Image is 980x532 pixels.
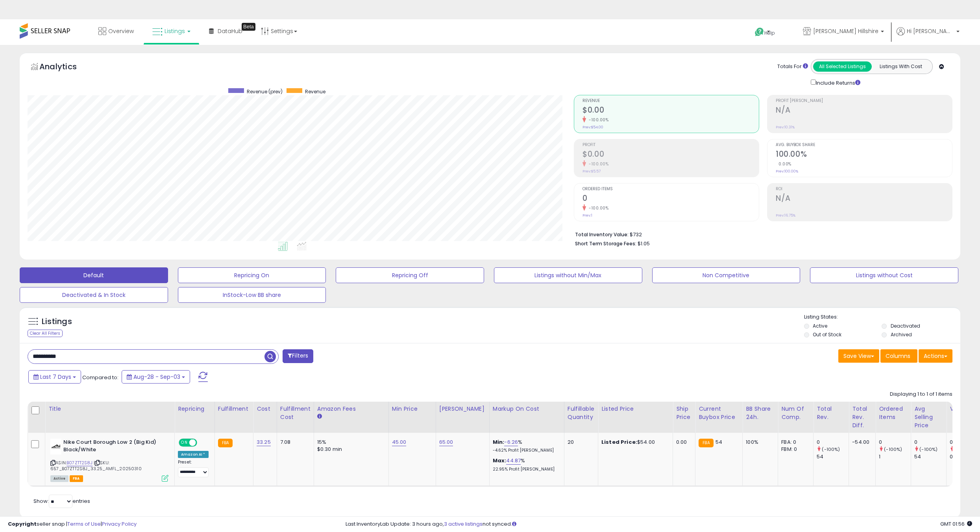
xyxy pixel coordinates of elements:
[879,439,911,446] div: 0
[178,267,326,283] button: Repricing On
[48,405,171,413] div: Title
[439,438,453,446] a: 65.00
[582,187,759,191] span: Ordered Items
[776,213,795,218] small: Prev: 16.75%
[582,125,603,130] small: Prev: $54.00
[776,161,791,167] small: 0.00%
[50,439,168,481] div: ASIN:
[133,373,180,381] span: Aug-28 - Sep-03
[817,453,849,460] div: 54
[165,27,185,35] span: Listings
[179,439,189,446] span: ON
[67,520,101,528] a: Terms of Use
[70,475,83,482] span: FBA
[676,405,692,421] div: Ship Price
[582,143,759,147] span: Profit
[880,349,917,363] button: Columns
[776,150,952,160] h2: 100.00%
[940,520,972,528] span: 2025-09-11 01:56 GMT
[247,88,283,95] span: Revenue (prev)
[568,405,595,421] div: Fulfillable Quantity
[317,439,383,446] div: 15%
[575,240,636,247] b: Short Term Storage Fees:
[586,117,608,123] small: -100.00%
[493,439,558,453] div: %
[638,240,650,247] span: $1.05
[178,460,209,477] div: Preset:
[336,267,484,283] button: Repricing Off
[781,446,807,453] div: FBM: 0
[493,448,558,453] p: -4.62% Profit [PERSON_NAME]
[897,27,960,45] a: Hi [PERSON_NAME]
[42,316,72,327] h5: Listings
[28,370,81,384] button: Last 7 Days
[317,446,383,453] div: $0.30 min
[879,453,911,460] div: 1
[781,405,810,421] div: Num of Comp.
[280,405,311,421] div: Fulfillment Cost
[33,497,90,505] span: Show: entries
[317,413,322,420] small: Amazon Fees.
[776,169,798,174] small: Prev: 100.00%
[601,405,669,413] div: Listed Price
[884,446,902,452] small: (-100%)
[50,439,61,454] img: 21+qEv1n4wL._SL40_.jpg
[493,467,558,472] p: 22.95% Profit [PERSON_NAME]
[39,61,92,74] h5: Analytics
[28,330,63,337] div: Clear All Filters
[146,19,196,43] a: Listings
[575,229,947,239] li: $732
[699,405,739,421] div: Current Buybox Price
[813,61,872,72] button: All Selected Listings
[108,27,134,35] span: Overview
[950,405,978,413] div: Velocity
[586,161,608,167] small: -100.00%
[196,439,209,446] span: OFF
[178,287,326,303] button: InStock-Low BB share
[392,438,407,446] a: 45.00
[283,349,313,363] button: Filters
[776,99,952,103] span: Profit [PERSON_NAME]
[907,27,954,35] span: Hi [PERSON_NAME]
[305,88,325,95] span: Revenue
[891,323,920,329] label: Deactivated
[746,405,775,421] div: BB Share 24h.
[582,194,759,204] h2: 0
[493,457,507,464] b: Max:
[776,187,952,191] span: ROI
[50,460,142,471] span: | SKU: 657_B07ZTT2S8J_33.25_AMFL_20250310
[776,106,952,116] h2: N/A
[218,27,242,35] span: DataHub
[746,439,772,446] div: 100%
[852,405,872,430] div: Total Rev. Diff.
[506,457,521,465] a: 44.87
[493,438,505,446] b: Min:
[817,439,849,446] div: 0
[218,439,233,447] small: FBA
[218,405,250,413] div: Fulfillment
[601,438,637,446] b: Listed Price:
[919,349,952,363] button: Actions
[102,520,137,528] a: Privacy Policy
[8,521,137,528] div: seller snap | |
[255,19,303,43] a: Settings
[891,331,912,338] label: Archived
[575,231,629,238] b: Total Inventory Value:
[914,405,943,430] div: Avg Selling Price
[178,451,209,458] div: Amazon AI *
[676,439,689,446] div: 0.00
[914,439,946,446] div: 0
[439,405,486,413] div: [PERSON_NAME]
[582,99,759,103] span: Revenue
[494,267,642,283] button: Listings without Min/Max
[716,438,722,446] span: 54
[601,439,667,446] div: $54.00
[242,23,255,31] div: Tooltip anchor
[822,446,840,452] small: (-100%)
[797,19,890,45] a: [PERSON_NAME] Hillshire
[568,439,592,446] div: 20
[92,19,140,43] a: Overview
[444,520,483,528] a: 3 active listings
[8,520,37,528] strong: Copyright
[582,169,601,174] small: Prev: $5.57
